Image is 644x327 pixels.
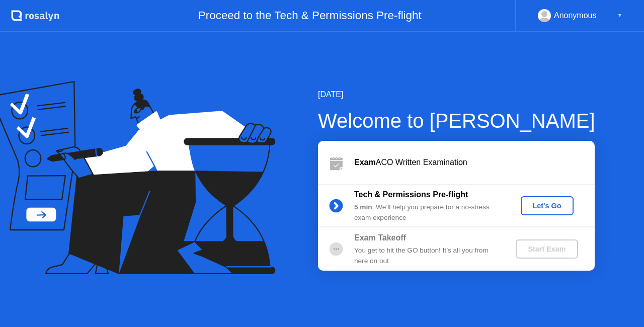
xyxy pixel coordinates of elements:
div: ACO Written Examination [354,156,595,169]
button: Start Exam [516,239,578,259]
div: You get to hit the GO button! It’s all you from here on out [354,246,499,266]
div: : We’ll help you prepare for a no-stress exam experience [354,202,499,223]
b: Exam [354,158,376,167]
b: Tech & Permissions Pre-flight [354,190,468,199]
b: 5 min [354,203,372,211]
div: ▼ [617,9,622,22]
button: Let's Go [521,196,574,215]
b: Exam Takeoff [354,233,406,242]
div: Let's Go [525,202,570,210]
div: [DATE] [318,89,595,101]
div: Welcome to [PERSON_NAME] [318,106,595,136]
div: Anonymous [554,9,597,22]
div: Start Exam [520,245,574,253]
